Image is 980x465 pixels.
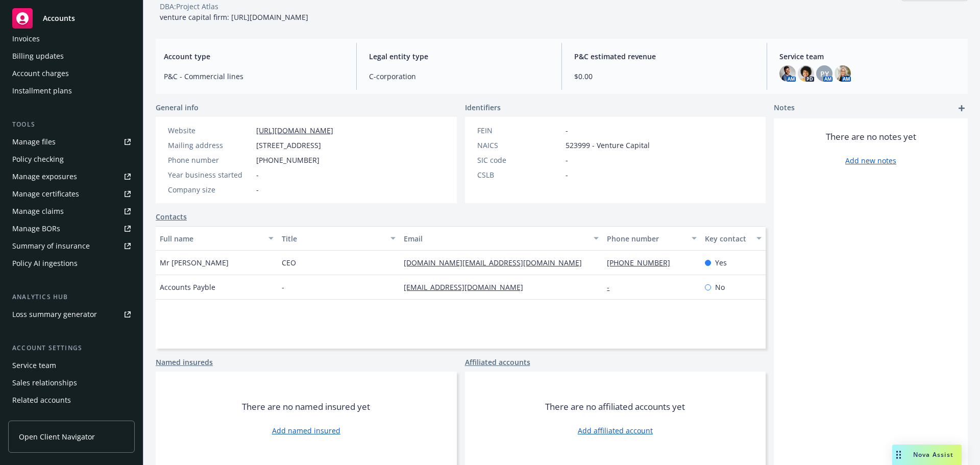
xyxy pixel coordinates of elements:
span: Yes [715,257,727,268]
a: Invoices [8,31,135,47]
span: There are no affiliated accounts yet [545,401,685,413]
img: photo [798,65,814,82]
div: Manage exposures [12,168,77,185]
a: Account charges [8,65,135,82]
a: [PHONE_NUMBER] [607,258,678,267]
span: Accounts Payble [160,282,215,292]
div: Invoices [12,31,40,47]
span: P&C estimated revenue [574,51,754,62]
a: Add new notes [845,155,896,166]
a: Add named insured [272,425,340,436]
span: No [715,282,725,292]
a: Manage exposures [8,168,135,185]
div: Mailing address [168,140,252,151]
span: Service team [779,51,960,62]
div: Sales relationships [12,375,77,391]
div: Year business started [168,169,252,180]
a: Related accounts [8,392,135,408]
span: Account type [164,51,344,62]
span: - [566,155,568,165]
div: Account settings [8,343,135,353]
div: Loss summary generator [12,306,97,323]
div: Email [404,233,587,244]
div: Phone number [607,233,685,244]
div: Phone number [168,155,252,165]
a: Policy checking [8,151,135,167]
a: Accounts [8,4,135,33]
div: Manage claims [12,203,64,219]
a: [URL][DOMAIN_NAME] [256,126,333,135]
div: Full name [160,233,262,244]
button: Nova Assist [892,445,962,465]
span: - [256,184,259,195]
span: General info [156,102,199,113]
div: Client features [12,409,63,426]
div: SIC code [477,155,561,165]
div: DBA: Project Atlas [160,1,218,12]
a: Billing updates [8,48,135,64]
a: Policy AI ingestions [8,255,135,272]
span: Open Client Navigator [19,431,95,442]
span: Identifiers [465,102,501,113]
div: NAICS [477,140,561,151]
div: Manage files [12,134,56,150]
a: Contacts [156,211,187,222]
span: - [566,169,568,180]
img: photo [779,65,796,82]
span: 523999 - Venture Capital [566,140,650,151]
a: - [607,282,618,292]
div: Manage BORs [12,221,60,237]
div: Key contact [705,233,750,244]
div: Policy checking [12,151,64,167]
span: [STREET_ADDRESS] [256,140,321,151]
a: Installment plans [8,83,135,99]
span: Accounts [43,14,75,22]
span: CEO [282,257,296,268]
span: - [256,169,259,180]
a: Manage BORs [8,221,135,237]
div: Drag to move [892,445,905,465]
span: Notes [774,102,795,114]
div: Manage certificates [12,186,79,202]
button: Email [400,226,603,251]
div: Billing updates [12,48,64,64]
div: CSLB [477,169,561,180]
div: FEIN [477,125,561,136]
div: Summary of insurance [12,238,90,254]
a: Summary of insurance [8,238,135,254]
span: $0.00 [574,71,754,82]
a: Manage certificates [8,186,135,202]
a: [EMAIL_ADDRESS][DOMAIN_NAME] [404,282,531,292]
div: Title [282,233,384,244]
a: Sales relationships [8,375,135,391]
a: Client features [8,409,135,426]
span: PY [820,68,829,79]
span: C-corporation [369,71,549,82]
span: - [282,282,284,292]
span: There are no named insured yet [242,401,370,413]
img: photo [835,65,851,82]
span: - [566,125,568,136]
button: Phone number [603,226,700,251]
span: P&C - Commercial lines [164,71,344,82]
a: Manage claims [8,203,135,219]
a: Manage files [8,134,135,150]
div: Website [168,125,252,136]
button: Title [278,226,400,251]
span: [PHONE_NUMBER] [256,155,320,165]
a: Affiliated accounts [465,357,530,368]
a: [DOMAIN_NAME][EMAIL_ADDRESS][DOMAIN_NAME] [404,258,590,267]
button: Key contact [701,226,766,251]
span: Legal entity type [369,51,549,62]
a: Loss summary generator [8,306,135,323]
span: Nova Assist [913,450,953,459]
a: Named insureds [156,357,213,368]
a: add [955,102,968,114]
div: Company size [168,184,252,195]
span: There are no notes yet [826,131,916,143]
div: Policy AI ingestions [12,255,78,272]
div: Installment plans [12,83,72,99]
div: Related accounts [12,392,71,408]
div: Analytics hub [8,292,135,302]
